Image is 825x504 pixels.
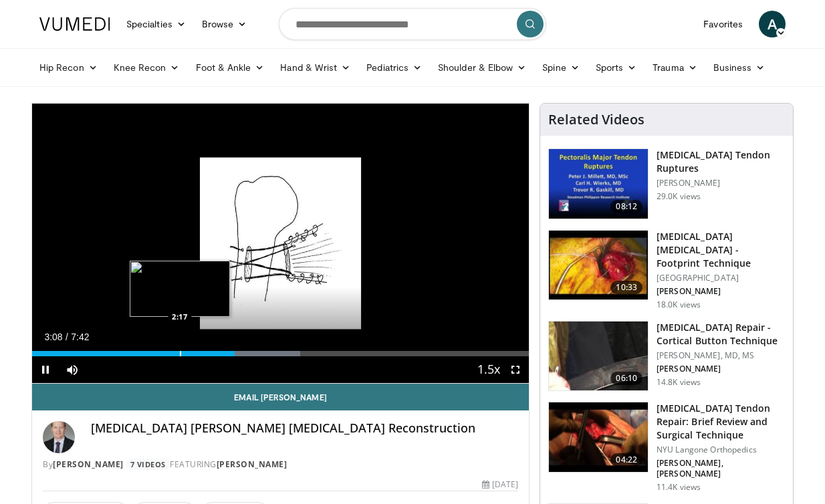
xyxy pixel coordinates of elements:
span: 7:42 [71,332,89,342]
h3: [MEDICAL_DATA] Tendon Repair: Brief Review and Surgical Technique [657,402,785,442]
img: XzOTlMlQSGUnbGTX4xMDoxOjA4MTsiGN.150x105_q85_crop-smart_upscale.jpg [549,322,648,391]
button: Fullscreen [502,356,529,383]
p: NYU Langone Orthopedics [657,445,785,455]
button: Playback Rate [475,356,502,383]
h3: [MEDICAL_DATA] Tendon Ruptures [657,148,785,175]
button: Pause [32,356,59,383]
a: A [759,11,786,37]
a: Spine [534,54,587,81]
img: 159936_0000_1.png.150x105_q85_crop-smart_upscale.jpg [549,149,648,219]
input: Search topics, interventions [279,8,546,40]
a: Hip Recon [31,54,106,81]
a: Pediatrics [358,54,430,81]
h3: [MEDICAL_DATA] Repair - Cortical Button Technique [657,321,785,348]
h4: Related Videos [548,112,644,128]
a: Hand & Wrist [272,54,358,81]
span: 10:33 [610,281,642,294]
p: 18.0K views [657,299,701,310]
a: Favorites [695,11,751,37]
img: Picture_9_1_3.png.150x105_q85_crop-smart_upscale.jpg [549,231,648,300]
a: Trauma [644,54,705,81]
span: 06:10 [610,372,642,385]
span: / [66,332,68,342]
a: Specialties [118,11,194,37]
span: 3:08 [44,332,62,342]
img: E-HI8y-Omg85H4KX4xMDoxOmdtO40mAx.150x105_q85_crop-smart_upscale.jpg [549,402,648,472]
p: [PERSON_NAME], MD, MS [657,350,785,361]
a: Shoulder & Elbow [430,54,534,81]
a: 04:22 [MEDICAL_DATA] Tendon Repair: Brief Review and Surgical Technique NYU Langone Orthopedics [... [548,402,785,493]
a: 08:12 [MEDICAL_DATA] Tendon Ruptures [PERSON_NAME] 29.0K views [548,148,785,219]
p: [GEOGRAPHIC_DATA] [657,273,785,283]
h3: [MEDICAL_DATA] [MEDICAL_DATA] - Footprint Technique [657,230,785,270]
a: Browse [194,11,255,37]
h4: [MEDICAL_DATA] [PERSON_NAME] [MEDICAL_DATA] Reconstruction [91,421,518,436]
a: [PERSON_NAME] [217,459,287,470]
p: [PERSON_NAME] [657,286,785,297]
p: [PERSON_NAME] [657,178,785,188]
a: [PERSON_NAME] [53,459,124,470]
img: VuMedi Logo [39,17,110,31]
a: Foot & Ankle [188,54,273,81]
p: [PERSON_NAME] [657,364,785,374]
p: [PERSON_NAME], [PERSON_NAME] [657,458,785,479]
p: 29.0K views [657,191,701,202]
img: Avatar [43,421,75,453]
a: 10:33 [MEDICAL_DATA] [MEDICAL_DATA] - Footprint Technique [GEOGRAPHIC_DATA] [PERSON_NAME] 18.0K v... [548,230,785,310]
img: image.jpeg [130,261,230,317]
a: 06:10 [MEDICAL_DATA] Repair - Cortical Button Technique [PERSON_NAME], MD, MS [PERSON_NAME] 14.8K... [548,321,785,392]
a: Business [705,54,774,81]
div: [DATE] [482,479,518,491]
a: Email [PERSON_NAME] [32,384,529,410]
a: Knee Recon [106,54,188,81]
div: Progress Bar [32,351,529,356]
button: Mute [59,356,86,383]
div: By FEATURING [43,459,518,471]
p: 14.8K views [657,377,701,388]
video-js: Video Player [32,104,529,384]
a: 7 Videos [126,459,170,470]
p: 11.4K views [657,482,701,493]
span: 04:22 [610,453,642,467]
span: 08:12 [610,200,642,213]
a: Sports [588,54,645,81]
